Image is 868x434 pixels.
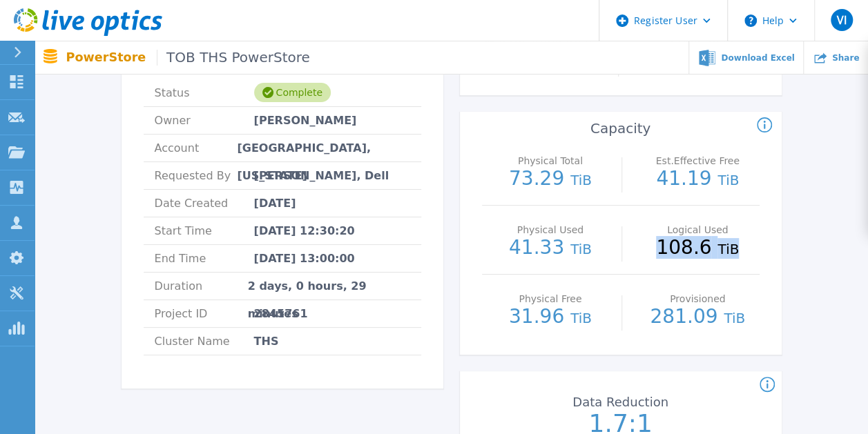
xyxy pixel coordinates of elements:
span: Project ID [155,300,254,327]
p: Physical Total [492,156,608,166]
p: 31.96 [489,307,613,328]
span: THS [254,328,279,355]
p: 41.33 [489,238,613,259]
span: Date Created [155,190,254,217]
span: End Time [155,245,254,272]
p: PowerStore [66,50,310,66]
span: Share [832,54,859,62]
span: Requested By [155,162,254,189]
p: 41.19 [636,169,760,190]
span: Owner [155,107,254,134]
span: TiB [717,172,739,188]
span: 2845761 [254,300,308,327]
p: 281.09 [636,307,760,328]
span: TiB [570,310,592,326]
p: Physical Used [492,225,608,235]
p: Provisioned [639,294,756,304]
span: TOB THS PowerStore [157,50,309,66]
p: 108.6 [636,238,760,259]
p: Physical Free [492,294,608,304]
span: Status [155,79,254,106]
span: TiB [570,241,592,257]
p: 1 [626,52,780,77]
span: [DATE] [254,190,296,217]
span: VI [836,14,846,26]
span: Download Excel [721,54,794,62]
span: 2 days, 0 hours, 29 minutes [248,273,410,299]
span: Duration [155,273,248,299]
span: Account [155,135,238,161]
span: TiB [717,241,739,257]
p: Logical Used [639,225,756,235]
div: Complete [254,83,331,102]
p: 73.29 [489,169,613,190]
p: Data Reduction [546,396,694,408]
span: TiB [570,172,592,188]
span: [PERSON_NAME] [254,107,357,134]
span: [PERSON_NAME], Dell [254,162,389,189]
p: Est.Effective Free [639,156,756,166]
span: [DATE] 13:00:00 [254,245,355,272]
span: [GEOGRAPHIC_DATA], [US_STATE] [237,135,409,161]
span: [DATE] 12:30:20 [254,217,355,244]
span: Cluster Name [155,328,254,355]
span: Start Time [155,217,254,244]
p: A1 [461,52,615,77]
span: TiB [724,310,745,326]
